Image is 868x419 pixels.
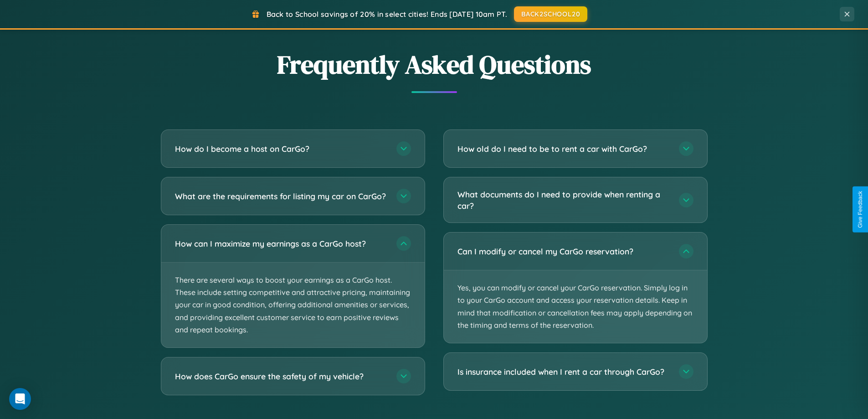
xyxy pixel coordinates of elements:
p: There are several ways to boost your earnings as a CarGo host. These include setting competitive ... [161,263,425,347]
h3: How do I become a host on CarGo? [175,143,387,155]
span: Back to School savings of 20% in select cities! Ends [DATE] 10am PT. [267,10,507,19]
h3: Is insurance included when I rent a car through CarGo? [457,366,670,378]
h3: Can I modify or cancel my CarGo reservation? [457,246,670,257]
div: Open Intercom Messenger [9,388,31,410]
h3: What are the requirements for listing my car on CarGo? [175,191,387,202]
h2: Frequently Asked Questions [161,47,708,82]
p: Yes, you can modify or cancel your CarGo reservation. Simply log in to your CarGo account and acc... [444,270,707,343]
h3: What documents do I need to provide when renting a car? [457,189,670,211]
h3: How can I maximize my earnings as a CarGo host? [175,238,387,249]
h3: How does CarGo ensure the safety of my vehicle? [175,371,387,382]
h3: How old do I need to be to rent a car with CarGo? [457,143,670,155]
div: Give Feedback [857,191,863,228]
button: BACK2SCHOOL20 [514,6,587,22]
